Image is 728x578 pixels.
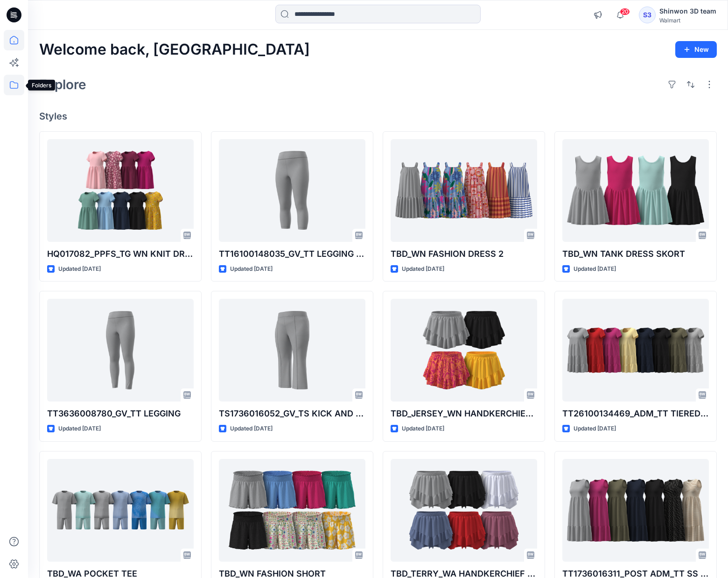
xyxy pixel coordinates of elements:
a: TT16100148035_GV_TT LEGGING CAPRI [219,139,365,242]
p: Updated [DATE] [402,264,444,274]
p: Updated [DATE] [230,424,273,434]
p: Updated [DATE] [574,424,616,434]
h2: Welcome back, [GEOGRAPHIC_DATA] [39,41,310,58]
p: TT3636008780_GV_TT LEGGING [47,407,194,420]
div: Shinwon 3D team [659,6,716,17]
div: S3 [639,7,656,23]
div: Walmart [659,17,716,24]
p: TBD_JERSEY_WN HANDKERCHIEF SKORT [391,407,537,420]
p: HQ017082_PPFS_TG WN KNIT DRESS [47,247,194,261]
a: TBD_WA POCKET TEE [47,459,194,562]
h2: Explore [39,77,86,92]
a: TT3636008780_GV_TT LEGGING [47,299,194,402]
p: TBD_WN TANK DRESS SKORT [562,247,709,261]
a: TBD_WN TANK DRESS SKORT [562,139,709,242]
p: Updated [DATE] [402,424,444,434]
button: New [675,41,717,58]
a: TBD_JERSEY_WN HANDKERCHIEF SKORT [391,299,537,402]
span: 20 [620,8,630,15]
a: TT1736016311_POST ADM_TT SS SLVLS TIERED KNIT DRESS [562,459,709,562]
p: Updated [DATE] [230,264,273,274]
a: HQ017082_PPFS_TG WN KNIT DRESS [47,139,194,242]
p: Updated [DATE] [58,424,101,434]
a: TT26100134469_ADM_TT TIERED KNIT DRESS [562,299,709,402]
p: Updated [DATE] [58,264,101,274]
h4: Styles [39,111,717,122]
p: TS1736016052_GV_TS KICK AND FLARE PANT [219,407,365,420]
a: TS1736016052_GV_TS KICK AND FLARE PANT [219,299,365,402]
a: TBD_TERRY_WA HANDKERCHIEF SKORT [391,459,537,562]
p: Updated [DATE] [574,264,616,274]
p: TBD_WN FASHION DRESS 2 [391,247,537,261]
p: TT26100134469_ADM_TT TIERED KNIT DRESS [562,407,709,420]
a: TBD_WN FASHION DRESS 2 [391,139,537,242]
a: TBD_WN FASHION SHORT [219,459,365,562]
p: TT16100148035_GV_TT LEGGING CAPRI [219,247,365,261]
